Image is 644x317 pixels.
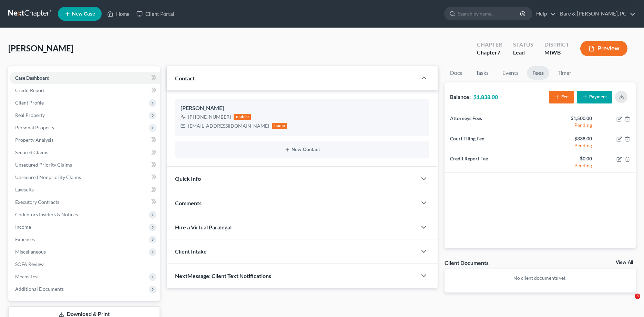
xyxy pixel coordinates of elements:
[15,149,48,155] span: Secured Claims
[556,8,635,20] a: Bare & [PERSON_NAME], PC
[549,91,574,103] button: Fee
[175,175,201,182] span: Quick Info
[15,187,34,192] span: Lawsuits
[72,11,95,17] span: New Case
[181,104,423,112] div: [PERSON_NAME]
[497,66,524,80] a: Events
[15,112,45,118] span: Real Property
[10,159,160,171] a: Unsecured Priority Claims
[458,7,521,20] input: Search by name...
[10,184,160,196] a: Lawsuits
[473,93,498,100] strong: $1,838.00
[545,155,592,162] div: $0.00
[450,93,471,100] strong: Balance:
[15,174,81,180] span: Unsecured Nonpriority Claims
[545,122,592,129] div: Pending
[272,123,287,129] div: home
[188,113,231,120] div: [PHONE_NUMBER]
[477,41,502,49] div: Chapter
[15,162,72,168] span: Unsecured Priority Claims
[175,200,202,206] span: Comments
[15,199,59,205] span: Executory Contracts
[477,49,502,57] div: Chapter
[15,75,50,81] span: Case Dashboard
[10,134,160,146] a: Property Analysis
[175,224,232,230] span: Hire a Virtual Paralegal
[175,75,195,81] span: Contact
[444,259,489,266] div: Client Documents
[15,249,46,255] span: Miscellaneous
[175,273,271,279] span: NextMessage: Client Text Notifications
[15,211,78,217] span: Codebtors Insiders & Notices
[8,43,73,53] span: [PERSON_NAME]
[577,91,612,103] button: Payment
[545,162,592,169] div: Pending
[10,171,160,184] a: Unsecured Nonpriority Claims
[513,49,533,57] div: Lead
[10,72,160,84] a: Case Dashboard
[545,115,592,122] div: $1,500.00
[580,41,627,56] button: Preview
[15,87,45,93] span: Credit Report
[544,49,569,57] div: MIWB
[444,132,540,152] td: Court Filing Fee
[450,275,630,281] p: No client documents yet.
[527,66,549,80] a: Fees
[15,236,35,242] span: Expenses
[10,258,160,270] a: SOFA Review
[15,137,53,143] span: Property Analysis
[15,274,39,279] span: Means Test
[10,196,160,208] a: Executory Contracts
[616,260,633,265] a: View All
[497,49,500,56] span: 7
[10,146,160,159] a: Secured Claims
[175,248,207,255] span: Client Intake
[181,147,423,152] button: New Contact
[533,8,556,20] a: Help
[545,135,592,142] div: $338.00
[10,84,160,97] a: Credit Report
[470,66,494,80] a: Tasks
[444,66,468,80] a: Docs
[188,122,269,129] div: [EMAIL_ADDRESS][DOMAIN_NAME]
[15,100,44,106] span: Client Profile
[544,41,569,49] div: District
[444,112,540,132] td: Attorneys Fees
[104,8,133,20] a: Home
[635,294,640,299] span: 3
[15,286,64,292] span: Additional Documents
[444,152,540,172] td: Credit Report Fee
[15,224,31,230] span: Income
[545,142,592,149] div: Pending
[234,114,251,120] div: mobile
[621,294,637,310] iframe: Intercom live chat
[15,125,54,130] span: Personal Property
[552,66,577,80] a: Timer
[513,41,533,49] div: Status
[15,261,44,267] span: SOFA Review
[133,8,178,20] a: Client Portal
